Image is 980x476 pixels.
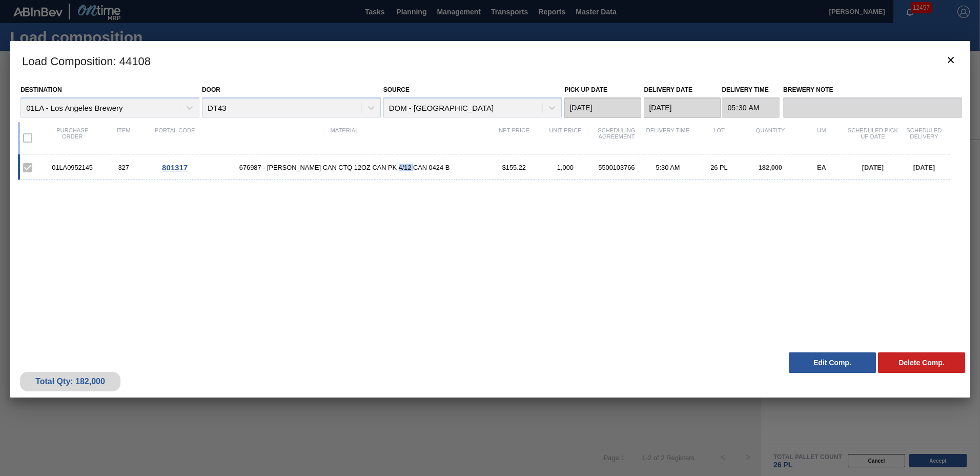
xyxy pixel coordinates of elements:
[47,164,98,171] div: 01LA0952145
[200,164,488,171] span: 676987 - CARR CAN CTQ 12OZ CAN PK 4/12 CAN 0424 B
[862,164,884,171] span: [DATE]
[693,164,745,171] div: 26 PL
[644,97,721,118] input: mm/dd/yyyy
[488,164,540,171] div: $155.22
[564,86,607,93] label: Pick up Date
[98,164,149,171] div: 327
[202,86,220,93] label: Door
[817,164,826,171] span: EA
[98,127,149,149] div: Item
[722,83,780,97] label: Delivery Time
[899,127,950,149] div: Scheduled Delivery
[591,164,642,171] div: 5500103766
[540,164,591,171] div: 1,000
[789,352,876,373] button: Edit Comp.
[783,83,962,97] label: Brewery Note
[149,127,200,149] div: Portal code
[540,127,591,149] div: Unit Price
[745,127,796,149] div: Quantity
[759,164,782,171] span: 182,000
[564,97,641,118] input: mm/dd/yyyy
[913,164,935,171] span: [DATE]
[162,163,188,172] span: 801317
[847,127,899,149] div: Scheduled Pick up Date
[149,163,200,172] div: Go to Order
[642,127,693,149] div: Delivery Time
[488,127,540,149] div: Net Price
[200,127,488,149] div: Material
[383,86,410,93] label: Source
[693,127,745,149] div: Lot
[591,127,642,149] div: Scheduling Agreement
[642,164,693,171] div: 5:30 AM
[47,127,98,149] div: Purchase order
[878,352,965,373] button: Delete Comp.
[796,127,847,149] div: UM
[10,41,970,80] h3: Load Composition : 44108
[28,377,113,386] div: Total Qty: 182,000
[644,86,692,93] label: Delivery Date
[21,86,62,93] label: Destination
